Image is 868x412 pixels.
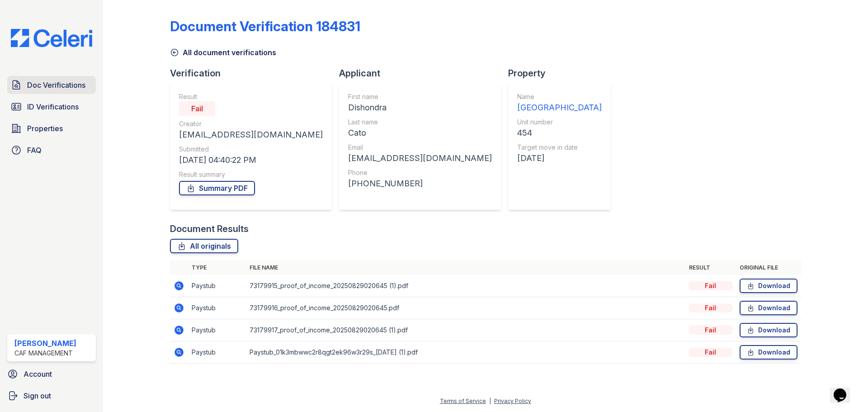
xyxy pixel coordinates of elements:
[339,67,508,80] div: Applicant
[170,18,360,34] div: Document Verification 184831
[188,275,246,297] td: Paystub
[246,341,685,364] td: Paystub_01k3mbwwc2r8qgt2ek96w3r29s_[DATE] (1).pdf
[179,145,323,154] div: Submitted
[27,123,63,134] span: Properties
[517,101,602,114] div: [GEOGRAPHIC_DATA]
[246,275,685,297] td: 73179915_proof_of_income_20250829020645 (1).pdf
[7,141,96,159] a: FAQ
[246,297,685,319] td: 73179916_proof_of_income_20250829020645.pdf
[348,143,492,152] div: Email
[188,260,246,275] th: Type
[508,67,618,80] div: Property
[689,303,732,313] div: Fail
[188,341,246,364] td: Paystub
[179,92,323,101] div: Result
[517,118,602,127] div: Unit number
[246,319,685,341] td: 73179917_proof_of_income_20250829020645 (1).pdf
[348,152,492,165] div: [EMAIL_ADDRESS][DOMAIN_NAME]
[4,29,99,47] img: CE_Logo_Blue-a8612792a0a2168367f1c8372b55b34899dd931a85d93a1a3d3e32e68fde9ad4.png
[170,239,238,253] a: All originals
[348,168,492,177] div: Phone
[179,170,323,179] div: Result summary
[517,152,602,165] div: [DATE]
[685,260,736,275] th: Result
[27,145,42,156] span: FAQ
[689,348,732,357] div: Fail
[246,260,685,275] th: File name
[489,398,491,404] div: |
[179,154,323,166] div: [DATE] 04:40:22 PM
[740,301,797,315] a: Download
[517,127,602,139] div: 454
[348,92,492,101] div: First name
[24,390,51,401] span: Sign out
[170,47,276,58] a: All document verifications
[740,345,797,360] a: Download
[24,369,52,379] span: Account
[736,260,801,275] th: Original file
[740,279,797,293] a: Download
[689,281,732,290] div: Fail
[740,323,797,337] a: Download
[179,101,215,116] div: Fail
[7,119,96,137] a: Properties
[517,92,602,101] div: Name
[348,177,492,190] div: [PHONE_NUMBER]
[179,119,323,128] div: Creator
[27,101,79,112] span: ID Verifications
[179,181,255,195] a: Summary PDF
[170,223,249,235] div: Document Results
[179,128,323,141] div: [EMAIL_ADDRESS][DOMAIN_NAME]
[830,376,859,403] iframe: chat widget
[4,387,99,405] a: Sign out
[14,349,76,358] div: CAF Management
[689,326,732,335] div: Fail
[170,67,339,80] div: Verification
[517,92,602,114] a: Name [GEOGRAPHIC_DATA]
[517,143,602,152] div: Target move in date
[7,76,96,94] a: Doc Verifications
[188,297,246,319] td: Paystub
[494,398,531,404] a: Privacy Policy
[188,319,246,341] td: Paystub
[348,127,492,139] div: Cato
[440,398,486,404] a: Terms of Service
[4,365,99,383] a: Account
[7,98,96,116] a: ID Verifications
[14,338,76,349] div: [PERSON_NAME]
[348,101,492,114] div: Dishondra
[27,80,85,90] span: Doc Verifications
[348,118,492,127] div: Last name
